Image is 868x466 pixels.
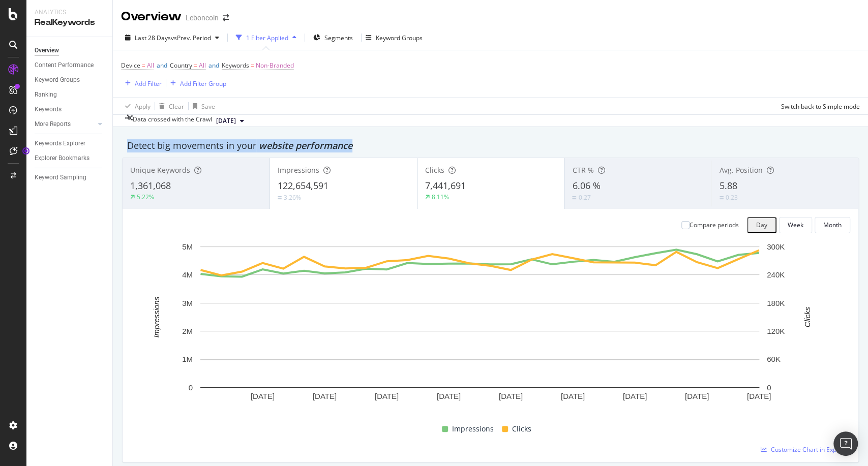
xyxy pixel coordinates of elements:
[767,327,785,335] text: 120K
[366,29,423,46] button: Keyword Groups
[35,45,105,56] a: Overview
[720,179,737,192] span: 5.88
[35,119,71,130] div: More Reports
[35,172,86,183] div: Keyword Sampling
[251,392,275,400] text: [DATE]
[437,392,461,400] text: [DATE]
[777,98,860,114] button: Switch back to Simple mode
[135,102,151,111] div: Apply
[432,193,449,201] div: 8.11%
[781,102,860,111] div: Switch back to Simple mode
[35,89,105,100] a: Ranking
[256,58,294,73] span: Non-Branded
[833,431,858,456] div: Open Intercom Messenger
[135,34,171,42] span: Last 28 Days
[222,61,249,70] span: Keywords
[278,179,328,192] span: 122,654,591
[186,13,219,23] div: Leboncoin
[324,34,353,42] span: Segments
[121,61,140,70] span: Device
[35,138,105,149] a: Keywords Explorer
[35,153,105,164] a: Explorer Bookmarks
[155,98,184,114] button: Clear
[690,221,739,229] div: Compare periods
[133,115,212,127] div: Data crossed with the Crawl
[35,104,62,115] div: Keywords
[35,45,59,56] div: Overview
[623,392,647,400] text: [DATE]
[169,102,184,111] div: Clear
[135,79,162,88] div: Add Filter
[194,61,197,70] span: =
[309,29,357,46] button: Segments
[512,423,531,435] span: Clicks
[212,115,248,127] button: [DATE]
[35,153,89,164] div: Explorer Bookmarks
[171,34,211,42] span: vs Prev. Period
[278,196,282,199] img: Equal
[121,77,162,89] button: Add Filter
[189,383,193,392] text: 0
[767,383,771,392] text: 0
[121,29,223,46] button: Last 28 DaysvsPrev. Period
[35,75,105,85] a: Keyword Groups
[720,196,724,199] img: Equal
[376,34,423,42] div: Keyword Groups
[35,89,57,100] div: Ranking
[35,138,85,149] div: Keywords Explorer
[216,116,236,126] span: 2025 Aug. 26th
[572,196,576,199] img: Equal
[121,8,182,25] div: Overview
[685,392,709,400] text: [DATE]
[130,165,190,175] span: Unique Keywords
[199,58,206,73] span: All
[121,98,151,114] button: Apply
[747,392,771,400] text: [DATE]
[182,242,193,251] text: 5M
[232,29,301,46] button: 1 Filter Applied
[142,61,145,70] span: =
[425,179,466,192] span: 7,441,691
[278,165,319,175] span: Impressions
[767,270,785,279] text: 240K
[259,139,352,151] span: website performance
[815,217,850,233] button: Month
[35,75,80,85] div: Keyword Groups
[756,221,767,229] div: Day
[131,241,829,418] svg: A chart.
[767,355,781,363] text: 60K
[223,14,229,21] div: arrow-right-arrow-left
[35,104,105,115] a: Keywords
[35,60,94,71] div: Content Performance
[182,355,193,363] text: 1M
[788,221,803,229] div: Week
[561,392,585,400] text: [DATE]
[35,60,105,71] a: Content Performance
[157,61,167,70] span: and
[127,139,854,152] div: Detect big movements in your
[452,423,494,435] span: Impressions
[578,193,590,202] div: 0.27
[137,193,154,201] div: 5.22%
[208,61,219,70] span: and
[771,445,850,454] span: Customize Chart in Explorer
[375,392,399,400] text: [DATE]
[182,327,193,335] text: 2M
[166,77,226,89] button: Add Filter Group
[823,221,842,229] div: Month
[35,17,104,28] div: RealKeywords
[802,306,811,327] text: Clicks
[284,193,301,202] div: 3.26%
[147,58,154,73] span: All
[35,8,104,17] div: Analytics
[767,242,785,251] text: 300K
[251,61,254,70] span: =
[761,445,850,454] a: Customize Chart in Explorer
[499,392,523,400] text: [DATE]
[246,34,288,42] div: 1 Filter Applied
[201,102,215,111] div: Save
[726,193,738,202] div: 0.23
[152,296,161,337] text: Impressions
[572,179,600,192] span: 6.06 %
